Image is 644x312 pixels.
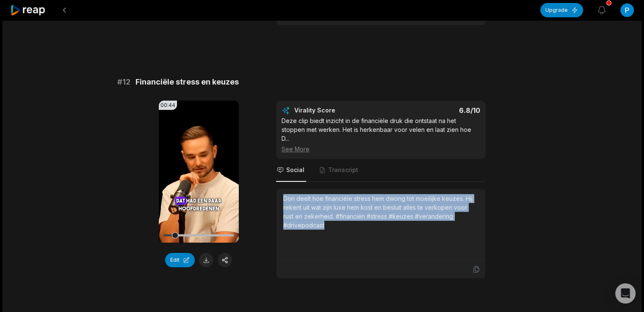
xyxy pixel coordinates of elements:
div: Deze clip biedt inzicht in de financiële druk die ontstaat na het stoppen met werken. Het is herk... [282,116,480,153]
span: Transcript [328,166,358,174]
span: Financiële stress en keuzes [135,76,239,88]
span: Social [286,166,304,174]
button: Upgrade [540,3,583,17]
button: Edit [165,253,195,267]
div: See More [282,145,480,153]
video: Your browser does not support mp4 format. [159,101,239,243]
nav: Tabs [276,159,486,182]
div: Don deelt hoe financiële stress hem dwong tot moeilijke keuzes. Hij rekent uit wat zijn luxe hem ... [283,194,478,230]
div: Open Intercom Messenger [615,283,636,304]
div: Virality Score [294,106,385,115]
div: 6.8 /10 [389,106,480,115]
span: # 12 [117,76,130,88]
